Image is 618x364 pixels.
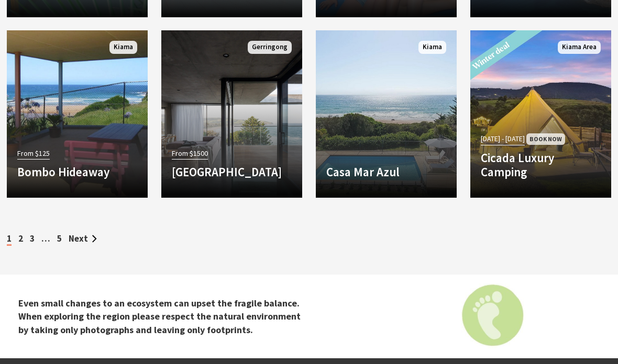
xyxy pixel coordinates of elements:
[161,30,302,198] a: Another Image Used From $1500 [GEOGRAPHIC_DATA] Gerringong
[7,233,12,246] span: 1
[418,41,446,54] span: Kiama
[69,233,97,244] a: Next
[172,165,292,179] h4: [GEOGRAPHIC_DATA]
[17,147,50,160] span: From $125
[172,147,208,160] span: From $1500
[7,30,148,198] a: From $125 Bombo Hideaway Kiama
[57,233,62,244] a: 5
[326,165,446,179] h4: Casa Mar Azul
[316,30,457,198] a: Another Image Used Casa Mar Azul Kiama
[41,233,50,244] span: …
[248,41,292,54] span: Gerringong
[558,41,601,54] span: Kiama Area
[526,133,565,144] span: Book Now
[18,233,23,244] a: 2
[470,30,611,198] a: Another Image Used [DATE] - [DATE] Book Now Cicada Luxury Camping Kiama Area
[17,165,137,179] h4: Bombo Hideaway
[109,41,137,54] span: Kiama
[481,133,525,145] span: [DATE] - [DATE]
[18,297,301,335] strong: Even small changes to an ecosystem can upset the fragile balance. When exploring the region pleas...
[481,151,601,179] h4: Cicada Luxury Camping
[30,233,35,244] a: 3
